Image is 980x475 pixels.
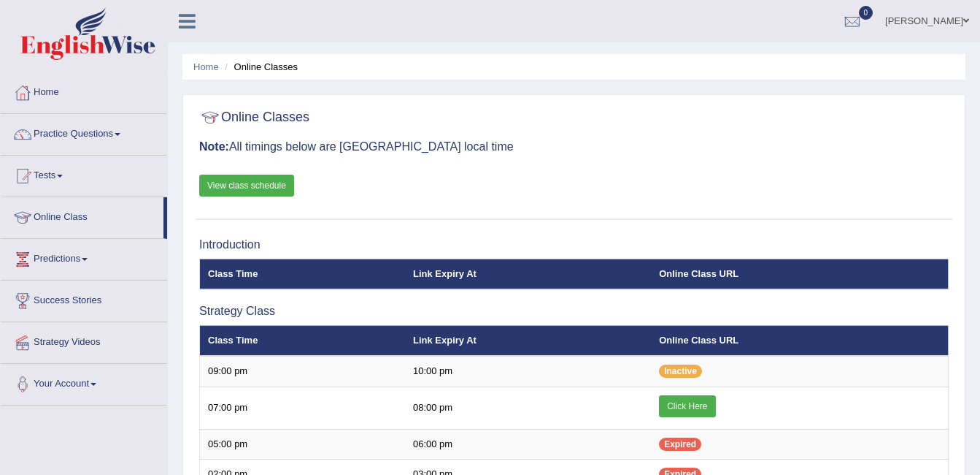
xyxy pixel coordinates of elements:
a: Home [1,72,167,109]
b: Note: [199,140,229,153]
th: Class Time [200,325,405,356]
a: Strategy Videos [1,322,167,359]
a: Home [193,61,219,72]
a: Online Class [1,197,163,234]
a: Practice Questions [1,114,167,151]
span: Expired [659,438,701,451]
span: Inactive [659,365,702,378]
h3: All timings below are [GEOGRAPHIC_DATA] local time [199,140,949,153]
td: 05:00 pm [200,429,405,460]
a: Your Account [1,364,167,400]
th: Link Expiry At [405,259,651,289]
a: Click Here [659,395,715,417]
span: 0 [859,6,873,20]
td: 09:00 pm [200,356,405,387]
a: Predictions [1,239,167,275]
td: 07:00 pm [200,387,405,429]
td: 08:00 pm [405,387,651,429]
li: Online Classes [221,60,298,74]
a: Success Stories [1,281,167,317]
th: Link Expiry At [405,325,651,356]
td: 06:00 pm [405,429,651,460]
th: Class Time [200,259,405,289]
th: Online Class URL [651,259,948,289]
h3: Strategy Class [199,305,949,318]
h3: Introduction [199,238,949,251]
th: Online Class URL [651,325,948,356]
td: 10:00 pm [405,356,651,387]
a: Tests [1,156,167,192]
h2: Online Classes [199,107,309,129]
a: View class schedule [199,175,294,197]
